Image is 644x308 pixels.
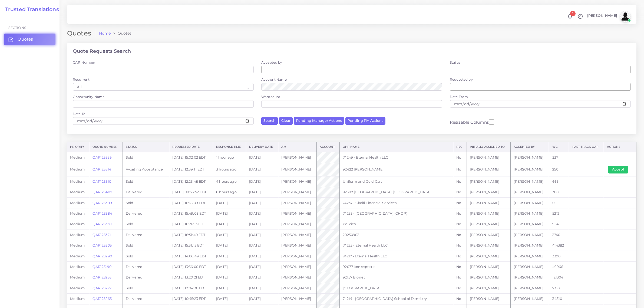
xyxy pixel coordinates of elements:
td: [PERSON_NAME] [278,152,317,163]
label: Accepted by [261,60,282,65]
td: [DATE] 15:49:08 EDT [169,208,213,219]
a: QAR125510 [93,179,111,184]
td: Delivered [123,294,169,304]
label: Opportunity Name [73,94,104,99]
td: [PERSON_NAME] [467,251,511,261]
td: 74249 - Eternal Health LLC [340,152,453,163]
span: medium [70,201,85,205]
td: [DATE] [213,219,246,230]
a: QAR125190 [93,265,111,269]
a: QAR125321 [93,233,111,237]
th: Status [123,142,169,152]
a: Quotes [4,34,55,45]
td: [PERSON_NAME] [511,240,549,251]
th: Initially Assigned to [467,142,511,152]
td: [DATE] [213,230,246,240]
a: QAR125389 [93,201,112,205]
span: medium [70,222,85,226]
td: 414382 [549,240,569,251]
td: 121304 [549,272,569,283]
span: medium [70,243,85,247]
td: [DATE] [213,208,246,219]
label: Date From [450,94,468,99]
td: 74237 - Clarifi Financial Services [340,198,453,208]
td: 300 [549,187,569,198]
td: [PERSON_NAME] [278,294,317,304]
td: [PERSON_NAME] [467,261,511,272]
td: [DATE] [246,219,278,230]
td: [PERSON_NAME] [278,230,317,240]
td: No [453,272,467,283]
a: 1 [565,14,575,19]
label: Recurrent [73,77,90,82]
td: 7310 [549,283,569,293]
td: Awaiting Acceptance [123,163,169,176]
td: Sold [123,283,169,293]
a: Trusted Translations [1,6,59,13]
td: [DATE] [246,187,278,198]
th: REC [453,142,467,152]
label: Status [450,60,460,65]
td: [PERSON_NAME] [467,163,511,176]
td: 250 [549,163,569,176]
a: QAR125514 [93,167,111,171]
td: [DATE] 18:51:40 EDT [169,230,213,240]
td: [PERSON_NAME] [278,261,317,272]
td: [DATE] [246,261,278,272]
td: [PERSON_NAME] [278,187,317,198]
th: Opp Name [340,142,453,152]
td: [DATE] 13:20:21 EDT [169,272,213,283]
td: 74217 - Eternal Health LLC [340,251,453,261]
td: [DATE] 13:36:00 EDT [169,261,213,272]
button: Pending Manager Actions [294,117,344,125]
a: QAR125489 [93,190,112,194]
td: No [453,219,467,230]
td: [DATE] [246,176,278,187]
td: 92422 [PERSON_NAME] [340,163,453,176]
td: Policies [340,219,453,230]
td: Sold [123,240,169,251]
td: Sold [123,152,169,163]
td: [DATE] [246,240,278,251]
td: No [453,176,467,187]
td: [DATE] [213,261,246,272]
td: [PERSON_NAME] [511,163,549,176]
label: QAR Number [73,60,95,65]
td: [PERSON_NAME] [467,230,511,240]
td: [PERSON_NAME] [467,294,511,304]
td: [DATE] [213,283,246,293]
td: 49966 [549,261,569,272]
span: medium [70,233,85,237]
td: Sold [123,198,169,208]
td: [PERSON_NAME] [467,187,511,198]
td: [DATE] 16:18:09 EDT [169,198,213,208]
a: QAR125305 [93,243,112,247]
td: 337 [549,152,569,163]
td: No [453,230,467,240]
td: [PERSON_NAME] [511,230,549,240]
td: [DATE] [246,208,278,219]
td: Sold [123,251,169,261]
td: [PERSON_NAME] [467,208,511,219]
td: [DATE] [213,251,246,261]
td: Sold [123,219,169,230]
td: [DATE] [246,152,278,163]
img: avatar [620,11,631,22]
td: No [453,163,467,176]
td: [PERSON_NAME] [511,272,549,283]
td: No [453,261,467,272]
td: Sold [123,176,169,187]
span: medium [70,155,85,159]
a: QAR125253 [93,275,111,279]
td: [PERSON_NAME] [467,283,511,293]
td: [DATE] 15:31:15 EDT [169,240,213,251]
td: 74223 - Eternal Health LLC [340,240,453,251]
td: [DATE] [246,283,278,293]
td: [DATE] [213,294,246,304]
span: medium [70,190,85,194]
td: [DATE] 10:45:23 EDT [169,294,213,304]
label: Requested by [450,77,473,82]
td: [PERSON_NAME] [511,251,549,261]
td: [PERSON_NAME] [278,219,317,230]
th: Actions [604,142,636,152]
